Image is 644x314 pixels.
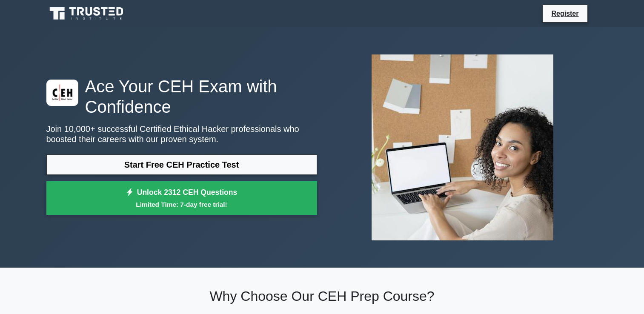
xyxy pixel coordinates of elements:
[46,288,598,304] h2: Why Choose Our CEH Prep Course?
[546,8,584,19] a: Register
[46,181,317,215] a: Unlock 2312 CEH QuestionsLimited Time: 7-day free trial!
[57,200,306,209] small: Limited Time: 7-day free trial!
[46,76,317,117] h1: Ace Your CEH Exam with Confidence
[46,124,317,144] p: Join 10,000+ successful Certified Ethical Hacker professionals who boosted their careers with our...
[46,154,317,175] a: Start Free CEH Practice Test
